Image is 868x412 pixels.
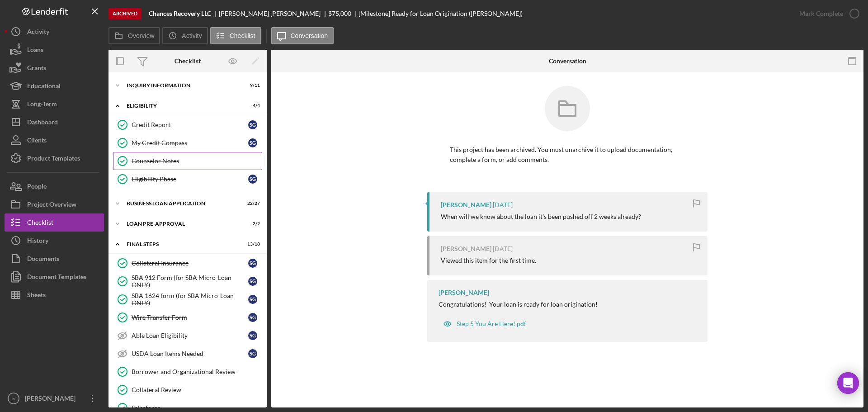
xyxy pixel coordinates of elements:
button: Long-Term [5,95,104,113]
div: USDA Loan Items Needed [132,350,248,357]
div: History [27,232,48,252]
div: When will we know about the loan it’s been pushed off 2 weeks already? [441,213,641,220]
div: SBA 912 Form (for SBA Micro-Loan ONLY) [132,274,248,289]
div: BUSINESS LOAN APPLICATION [127,201,237,206]
button: Activity [162,27,208,44]
div: Mark Complete [799,5,843,23]
div: [PERSON_NAME] [441,245,491,252]
div: Grants [27,59,46,79]
a: Credit ReportSG [113,116,262,134]
div: FINAL STEPS [127,242,237,247]
div: S G [248,120,257,129]
div: Long-Term [27,95,57,115]
div: S G [248,331,257,340]
div: Sheets [27,286,46,306]
time: 2025-03-19 01:57 [493,245,513,252]
div: My Credit Compass [132,139,248,147]
button: Conversation [271,27,334,44]
div: Archived [108,8,142,19]
b: Chances Recovery LLC [149,10,211,17]
div: 22 / 27 [244,201,260,206]
div: Counselor Notes [132,157,262,165]
div: Congratulations! Your loan is ready for loan origination! [439,301,598,308]
div: [Milestone] Ready for Loan Origination ([PERSON_NAME]) [359,10,523,17]
div: Clients [27,131,47,152]
div: Collateral Review [132,386,262,393]
button: History [5,232,104,250]
label: Conversation [291,32,328,39]
div: Educational [27,77,61,97]
button: Sheets [5,286,104,304]
div: [PERSON_NAME] [441,201,491,208]
a: Eligibility PhaseSG [113,170,262,188]
div: Document Templates [27,268,86,288]
button: IV[PERSON_NAME] [5,389,104,407]
div: Dashboard [27,113,58,133]
button: Step 5 You Are Here!.pdf [439,315,531,333]
div: Checklist [27,213,53,234]
a: Dashboard [5,113,104,131]
div: Loans [27,41,43,61]
time: 2025-03-25 12:09 [493,201,513,208]
a: Wire Transfer FormSG [113,308,262,327]
label: Activity [182,32,202,39]
div: S G [248,175,257,184]
span: $75,000 [328,9,351,17]
div: S G [248,313,257,322]
p: This project has been archived. You must unarchive it to upload documentation, complete a form, o... [450,145,685,165]
div: Checklist [175,57,201,65]
div: Collateral Insurance [132,260,248,267]
div: S G [248,295,257,304]
a: Borrower and Organizational Review [113,363,262,381]
div: Borrower and Organizational Review [132,368,262,375]
button: People [5,177,104,195]
div: Activity [27,23,49,43]
button: Overview [108,27,160,44]
button: Clients [5,131,104,149]
div: Documents [27,250,59,270]
button: Activity [5,23,104,41]
div: [PERSON_NAME] [439,289,489,296]
div: 2 / 2 [244,221,260,227]
div: ELIGIBILITY [127,103,237,109]
button: Document Templates [5,268,104,286]
a: USDA Loan Items NeededSG [113,345,262,363]
div: S G [248,138,257,147]
div: Able Loan Eligibility [132,332,248,339]
button: Mark Complete [790,5,863,23]
div: [PERSON_NAME] [23,389,81,410]
button: Checklist [210,27,261,44]
div: Open Intercom Messenger [837,372,859,394]
button: Project Overview [5,195,104,213]
div: Eligibility Phase [132,175,248,183]
button: Loans [5,41,104,59]
div: SBA 1624 form (for SBA Micro-Loan ONLY) [132,292,248,307]
label: Overview [128,32,154,39]
div: Credit Report [132,121,248,128]
div: INQUIRY INFORMATION [127,83,237,88]
div: Salesforce [132,404,262,412]
div: S G [248,277,257,286]
div: 13 / 18 [244,242,260,247]
div: S G [248,259,257,268]
a: Able Loan EligibilitySG [113,327,262,345]
div: S G [248,349,257,358]
div: Wire Transfer Form [132,314,248,321]
div: 9 / 11 [244,83,260,88]
div: Conversation [549,57,586,65]
div: Product Templates [27,149,80,170]
button: Checklist [5,213,104,232]
button: Documents [5,250,104,268]
button: Grants [5,59,104,77]
div: Step 5 You Are Here!.pdf [457,320,526,327]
